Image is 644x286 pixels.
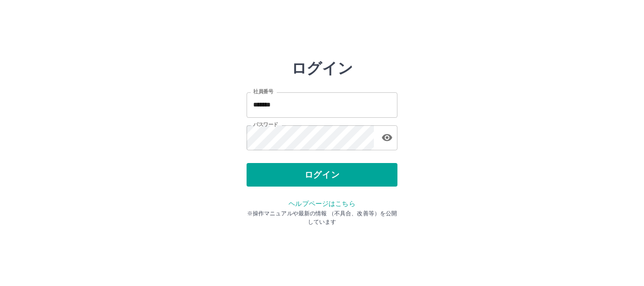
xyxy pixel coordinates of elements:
label: 社員番号 [253,88,273,95]
button: ログイン [247,163,397,187]
a: ヘルプページはこちら [289,200,355,207]
h2: ログイン [291,59,353,77]
label: パスワード [253,121,278,128]
p: ※操作マニュアルや最新の情報 （不具合、改善等）を公開しています [247,209,397,226]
